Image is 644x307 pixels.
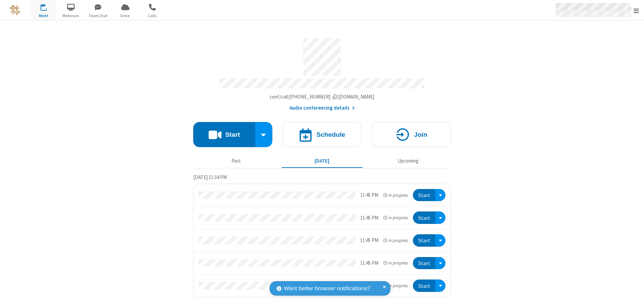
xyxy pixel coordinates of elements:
button: [DATE] [282,155,363,167]
span: Want better browser notifications? [284,284,370,293]
em: in progress [383,192,408,198]
button: Copy my meeting room linkCopy my meeting room link [270,93,375,101]
button: Start [413,234,435,247]
h4: Start [225,131,240,138]
span: Copy my meeting room link [270,94,375,100]
div: Open menu [435,234,445,247]
button: Start [193,122,255,147]
div: Open menu [435,280,445,292]
em: in progress [383,214,408,221]
span: Meet [31,13,56,19]
h4: Join [414,131,427,138]
button: Start [413,211,435,224]
button: Start [413,280,435,292]
div: 11:45 PM [360,191,378,199]
button: Start [413,257,435,269]
section: Today's Meetings [193,173,451,297]
div: Open menu [435,211,445,224]
em: in progress [383,283,408,289]
section: Account details [193,33,451,112]
div: Open menu [435,257,445,269]
span: [DATE] 11:34 PM [193,174,227,180]
div: 5 [45,4,50,9]
em: in progress [383,237,408,244]
span: Drive [113,13,138,19]
img: QA Selenium DO NOT DELETE OR CHANGE [10,5,20,15]
button: Upcoming [368,155,448,167]
button: Schedule [282,122,362,147]
span: Team Chat [86,13,111,19]
button: Audio conferencing details [289,104,355,112]
button: Past [196,155,277,167]
span: Calls [140,13,165,19]
div: Start conference options [255,122,273,147]
div: 11:45 PM [360,214,378,222]
h4: Schedule [316,131,345,138]
div: Open menu [435,189,445,201]
button: Join [372,122,451,147]
div: 11:45 PM [360,237,378,244]
div: 11:45 PM [360,259,378,267]
span: Webinars [58,13,84,19]
em: in progress [383,260,408,266]
button: Start [413,189,435,201]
